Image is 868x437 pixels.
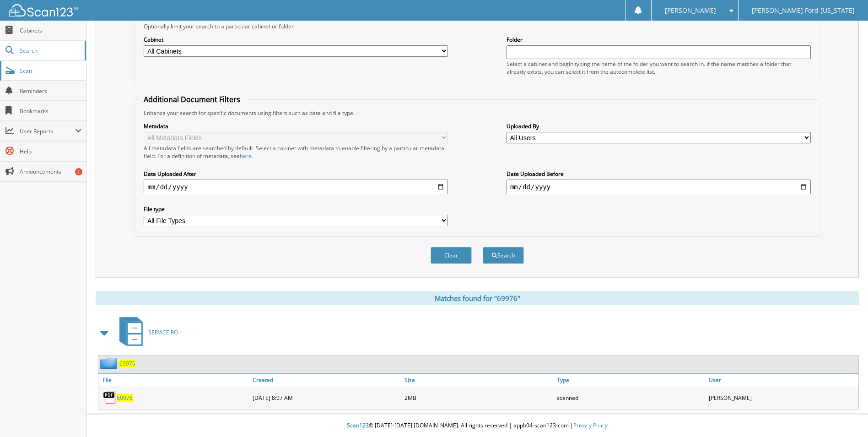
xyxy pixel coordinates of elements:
a: 69976 [117,394,133,402]
div: Enhance your search for specific documents using filters such as date and file type. [139,109,815,117]
a: SERVICE RO [114,314,178,350]
div: Optionally limit your search to a particular cabinet or folder [139,22,815,30]
button: Clear [431,247,472,264]
a: 69976 [119,360,135,367]
div: Select a cabinet and begin typing the name of the folder you want to search in. If the name match... [507,60,811,76]
div: © [DATE]-[DATE] [DOMAIN_NAME]. All rights reserved | appb04-scan123-com | [86,415,868,437]
span: Cabinets [20,27,81,34]
label: Metadata [144,122,448,130]
img: scan123-logo-white.svg [9,4,78,16]
input: end [507,180,811,194]
div: scanned [555,388,706,407]
span: Reminders [20,87,81,95]
input: start [144,180,448,194]
div: 1 [75,168,82,175]
div: [PERSON_NAME] [706,388,858,407]
span: Scan123 [347,421,369,429]
span: Announcements [20,168,81,175]
button: Search [483,247,524,264]
label: Uploaded By [507,122,811,130]
span: SERVICE RO [148,328,178,336]
span: Bookmarks [20,107,81,115]
a: Privacy Policy [573,421,608,429]
span: User Reports [20,127,75,135]
a: User [706,374,858,386]
span: Scan [20,67,81,75]
a: File [98,374,250,386]
img: folder2.png [100,358,119,369]
img: PDF.png [103,391,117,404]
span: [PERSON_NAME] Ford [US_STATE] [752,8,855,13]
label: Date Uploaded Before [507,170,811,178]
label: Date Uploaded After [144,170,448,178]
label: Cabinet [144,36,448,44]
a: Size [402,374,554,386]
a: Type [555,374,706,386]
span: Search [20,47,80,55]
label: File type [144,205,448,213]
a: Created [250,374,402,386]
div: Matches found for "69976" [96,291,859,305]
div: All metadata fields are searched by default. Select a cabinet with metadata to enable filtering b... [144,144,448,160]
div: [DATE] 8:07 AM [250,388,402,407]
span: [PERSON_NAME] [665,8,716,13]
span: Help [20,147,81,155]
label: Folder [507,36,811,44]
div: 2MB [402,388,554,407]
a: here [240,152,252,160]
legend: Additional Document Filters [139,94,245,104]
